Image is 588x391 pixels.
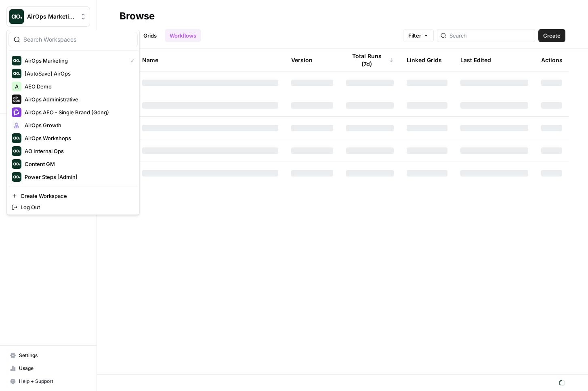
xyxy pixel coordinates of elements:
div: Workspace: AirOps Marketing [6,30,140,215]
div: Browse [120,10,155,23]
a: Settings [6,349,90,362]
img: Content GM Logo [12,159,21,169]
img: AO Internal Ops Logo [12,146,21,156]
span: [AutoSave] AirOps [25,69,131,78]
div: Name [142,49,278,71]
button: Workspace: AirOps Marketing [6,6,90,27]
span: Create Workspace [21,192,131,200]
div: Linked Grids [407,49,442,71]
img: AirOps Administrative Logo [12,95,21,104]
span: Power Steps [Admin] [25,173,131,181]
span: Filter [408,32,421,40]
a: Create Workspace [8,190,138,202]
button: Help + Support [6,375,90,388]
span: Usage [19,365,86,372]
div: Last Edited [460,49,491,71]
button: Filter [403,29,434,42]
img: AirOps AEO - Single Brand (Gong) Logo [12,107,21,117]
img: AirOps Marketing Logo [9,9,24,24]
div: Total Runs (7d) [346,49,394,71]
span: A [15,82,19,90]
span: Create [543,32,561,40]
img: AirOps Growth Logo [12,120,21,130]
div: Version [291,49,313,71]
span: Help + Support [19,378,86,385]
a: Log Out [8,202,138,213]
span: AirOps Workshops [25,134,131,142]
span: AirOps AEO - Single Brand (Gong) [25,108,131,116]
img: AirOps Marketing Logo [12,56,21,65]
input: Search Workspaces [23,36,132,44]
button: Create [538,29,565,42]
a: Usage [6,362,90,375]
span: AirOps Marketing [27,13,76,21]
span: AEO Demo [25,82,131,90]
img: Power Steps [Admin] Logo [12,172,21,182]
span: Log Out [21,203,131,211]
a: Workflows [165,29,201,42]
a: Grids [139,29,162,42]
span: AirOps Administrative [25,95,131,103]
span: AirOps Growth [25,121,131,129]
input: Search [449,32,531,40]
span: AO Internal Ops [25,147,131,155]
div: Actions [541,49,563,71]
a: All [120,29,135,42]
img: [AutoSave] AirOps Logo [12,69,21,78]
img: AirOps Workshops Logo [12,133,21,143]
span: Content GM [25,160,131,168]
span: Settings [19,352,86,359]
span: AirOps Marketing [25,57,124,65]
